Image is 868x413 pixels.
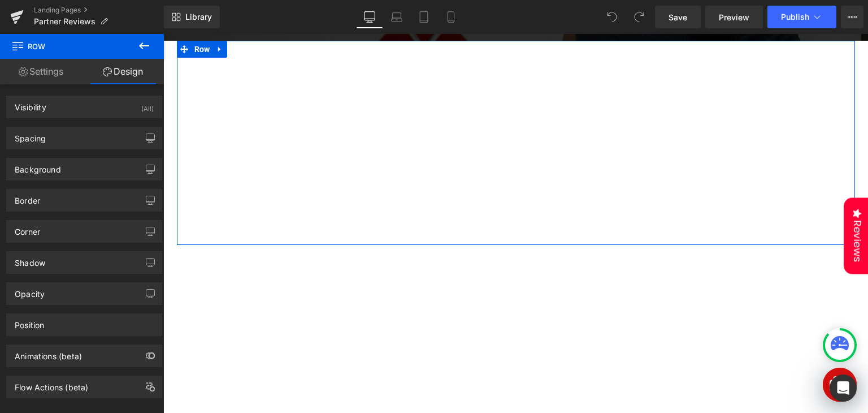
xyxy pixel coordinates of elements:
[15,96,46,112] div: Visibility
[841,6,863,28] button: More
[15,127,46,143] div: Spacing
[15,158,61,174] div: Background
[830,375,857,402] div: Open Intercom Messenger
[15,314,44,330] div: Position
[15,376,88,392] div: Flow Actions (beta)
[781,12,809,21] span: Publish
[410,6,437,28] a: Tablet
[15,190,40,205] div: Border
[669,11,687,23] span: Save
[164,6,220,28] a: New Library
[15,283,45,299] div: Opacity
[15,345,82,361] div: Animations (beta)
[185,12,212,22] span: Library
[34,6,164,15] a: Landing Pages
[601,6,623,28] button: Undo
[680,164,705,240] div: Reviews
[82,59,164,84] a: Design
[28,7,50,24] span: Row
[141,96,154,115] div: (All)
[628,6,650,28] button: Redo
[15,221,40,236] div: Corner
[11,34,124,59] span: Row
[437,6,465,28] a: Mobile
[49,7,64,24] a: Expand / Collapse
[719,11,749,23] span: Preview
[34,17,96,26] span: Partner Reviews
[356,6,383,28] a: Desktop
[383,6,410,28] a: Laptop
[767,6,836,28] button: Publish
[705,6,763,28] a: Preview
[15,252,45,268] div: Shadow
